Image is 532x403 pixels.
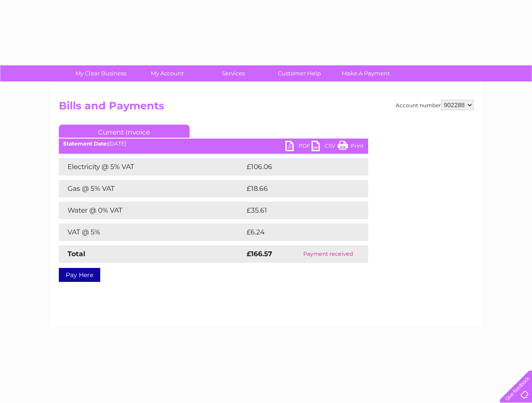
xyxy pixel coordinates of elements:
[68,250,85,258] strong: Total
[59,202,244,219] td: Water @ 0% VAT
[330,65,402,81] a: Make A Payment
[396,100,474,110] div: Account number
[63,140,108,147] b: Statement Date:
[244,158,352,176] td: £106.06
[59,100,474,116] h2: Bills and Payments
[131,65,203,81] a: My Account
[59,268,100,282] a: Pay Here
[338,141,364,153] a: Print
[65,65,137,81] a: My Clear Business
[288,245,368,263] td: Payment received
[244,180,350,197] td: £18.66
[59,125,190,138] a: Current Invoice
[59,141,368,147] div: [DATE]
[244,202,350,219] td: £35.61
[312,141,338,153] a: CSV
[244,224,348,241] td: £6.24
[59,224,244,241] td: VAT @ 5%
[197,65,269,81] a: Services
[264,65,335,81] a: Customer Help
[59,158,244,176] td: Electricity @ 5% VAT
[247,250,272,258] strong: £166.57
[285,141,312,153] a: PDF
[59,180,244,197] td: Gas @ 5% VAT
